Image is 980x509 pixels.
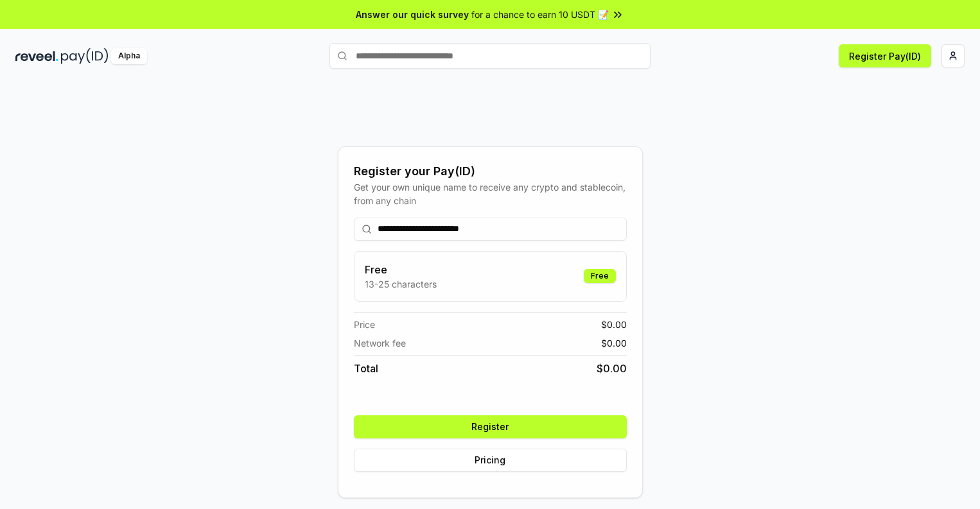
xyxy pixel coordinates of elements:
[597,361,627,376] span: $ 0.00
[365,262,437,277] h3: Free
[839,44,931,67] button: Register Pay(ID)
[356,8,469,21] span: Answer our quick survey
[365,277,437,291] p: 13-25 characters
[15,48,58,64] img: reveel_dark
[584,269,616,283] div: Free
[354,361,378,376] span: Total
[354,449,627,472] button: Pricing
[354,415,627,438] button: Register
[601,336,627,350] span: $ 0.00
[601,318,627,331] span: $ 0.00
[354,162,627,180] div: Register your Pay(ID)
[61,48,109,64] img: pay_id
[354,180,627,207] div: Get your own unique name to receive any crypto and stablecoin, from any chain
[471,8,609,21] span: for a chance to earn 10 USDT 📝
[111,48,147,64] div: Alpha
[354,318,375,331] span: Price
[354,336,406,350] span: Network fee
